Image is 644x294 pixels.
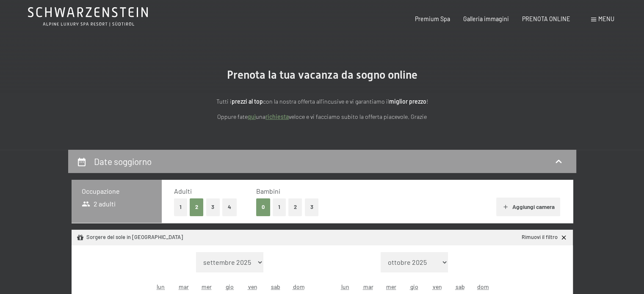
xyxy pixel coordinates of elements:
abbr: lunedì [341,283,349,290]
abbr: giovedì [410,283,418,290]
a: Galleria immagini [463,15,509,22]
abbr: sabato [271,283,280,290]
span: Prenota la tua vacanza da sogno online [227,69,417,81]
abbr: giovedì [226,283,234,290]
svg: Pacchetto/offerta [77,234,84,241]
a: Premium Spa [415,15,450,22]
strong: miglior prezzo [389,98,426,105]
abbr: martedì [363,283,373,290]
button: 2 [288,198,302,216]
abbr: martedì [179,283,189,290]
span: Bambini [256,187,280,195]
h3: Occupazione [82,187,152,196]
h2: Date soggiorno [94,156,152,167]
strong: prezzi al top [232,98,263,105]
a: richiesta [265,113,289,120]
span: 2 adulti [82,199,116,209]
button: 0 [256,198,270,216]
abbr: lunedì [157,283,165,290]
button: 4 [222,198,237,216]
p: Tutti i con la nostra offerta all'incusive e vi garantiamo il ! [136,97,509,107]
abbr: mercoledì [202,283,212,290]
span: Menu [598,15,614,22]
button: 3 [206,198,220,216]
button: 2 [190,198,204,216]
abbr: mercoledì [386,283,396,290]
abbr: domenica [477,283,489,290]
a: Rimuovi il filtro [522,234,567,241]
p: Oppure fate una veloce e vi facciamo subito la offerta piacevole. Grazie [136,112,509,122]
abbr: venerdì [248,283,257,290]
abbr: venerdì [433,283,442,290]
a: PRENOTA ONLINE [522,15,570,22]
span: Adulti [174,187,192,195]
a: quì [248,113,256,120]
abbr: domenica [293,283,305,290]
button: 3 [305,198,319,216]
button: Aggiungi camera [496,198,560,216]
abbr: sabato [456,283,465,290]
button: 1 [273,198,286,216]
button: 1 [174,198,187,216]
div: Sorgere del sole in [GEOGRAPHIC_DATA] [77,234,183,241]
